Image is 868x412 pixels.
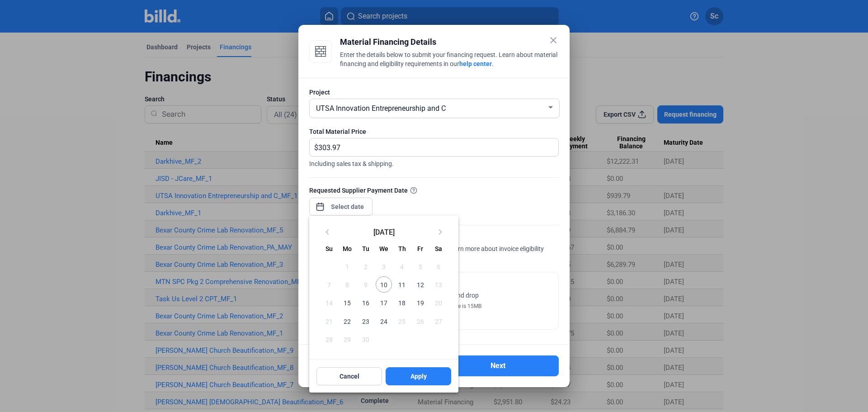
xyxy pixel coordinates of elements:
[357,312,375,330] button: September 23, 2025
[357,294,375,312] button: September 16, 2025
[376,294,392,311] span: 17
[321,331,337,347] span: 28
[340,372,359,381] span: Cancel
[358,294,374,311] span: 16
[410,372,427,381] span: Apply
[339,258,355,275] span: 1
[429,294,448,312] button: September 20, 2025
[336,228,431,235] span: [DATE]
[417,245,423,252] span: Fr
[320,312,338,330] button: September 21, 2025
[338,294,356,312] button: September 15, 2025
[430,258,447,275] span: 6
[379,245,388,252] span: We
[358,331,374,347] span: 30
[316,367,382,385] button: Cancel
[393,312,411,330] button: September 25, 2025
[357,257,375,275] button: September 2, 2025
[435,245,442,252] span: Sa
[411,257,429,275] button: September 5, 2025
[412,258,428,275] span: 5
[376,258,392,275] span: 3
[320,294,338,312] button: September 14, 2025
[430,313,447,329] span: 27
[394,313,410,329] span: 25
[339,313,355,329] span: 22
[339,276,355,293] span: 8
[321,276,337,293] span: 7
[357,275,375,294] button: September 9, 2025
[394,276,410,293] span: 11
[362,245,369,252] span: Tu
[411,275,429,294] button: September 12, 2025
[320,330,338,348] button: September 28, 2025
[338,330,356,348] button: September 29, 2025
[375,312,393,330] button: September 24, 2025
[322,227,333,237] mat-icon: keyboard_arrow_left
[394,294,410,311] span: 18
[325,245,333,252] span: Su
[339,331,355,347] span: 29
[430,276,447,293] span: 13
[338,312,356,330] button: September 22, 2025
[358,258,374,275] span: 2
[339,294,355,311] span: 15
[376,313,392,329] span: 24
[338,275,356,294] button: September 8, 2025
[412,313,428,329] span: 26
[375,257,393,275] button: September 3, 2025
[429,312,448,330] button: September 27, 2025
[343,245,352,252] span: Mo
[411,294,429,312] button: September 19, 2025
[338,257,356,275] button: September 1, 2025
[411,312,429,330] button: September 26, 2025
[393,275,411,294] button: September 11, 2025
[375,294,393,312] button: September 17, 2025
[321,294,337,311] span: 14
[321,313,337,329] span: 21
[412,276,428,293] span: 12
[394,258,410,275] span: 4
[412,294,428,311] span: 19
[435,227,446,237] mat-icon: keyboard_arrow_right
[386,367,451,385] button: Apply
[429,257,448,275] button: September 6, 2025
[393,294,411,312] button: September 18, 2025
[320,275,338,294] button: September 7, 2025
[376,276,392,293] span: 10
[357,330,375,348] button: September 30, 2025
[358,313,374,329] span: 23
[429,275,448,294] button: September 13, 2025
[430,294,447,311] span: 20
[393,257,411,275] button: September 4, 2025
[398,245,406,252] span: Th
[358,276,374,293] span: 9
[375,275,393,294] button: September 10, 2025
